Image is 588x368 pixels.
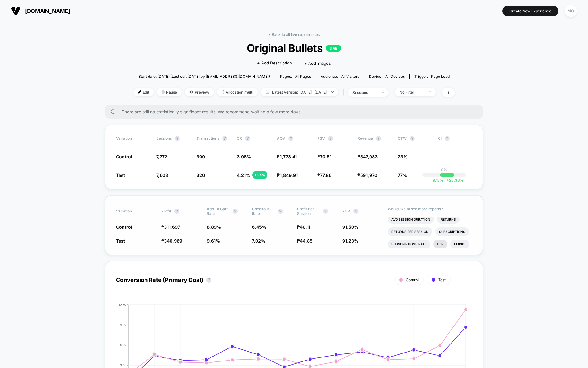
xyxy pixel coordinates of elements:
span: Profit [161,209,171,213]
span: Test [116,173,125,178]
span: 311,697 [164,224,180,230]
p: 0% [441,167,447,172]
li: Avg Session Duration [388,215,434,224]
span: PDV [342,209,350,213]
span: Control [406,278,419,282]
span: Preview [185,88,214,96]
span: ₱ [161,238,182,243]
span: PSV [317,136,325,141]
button: ? [245,136,250,141]
span: 320 [197,173,205,178]
span: CR [237,136,242,141]
span: 9.61 % [207,238,220,243]
img: end [331,91,334,93]
span: 591,970 [360,173,377,178]
span: 40.11 [300,224,310,230]
span: OTW [398,136,432,141]
span: all devices [385,74,405,79]
img: Visually logo [11,6,20,15]
div: + 5.9 % [253,171,267,179]
button: ? [206,278,211,283]
span: 7.02 % [252,238,265,243]
span: Variation [116,207,150,216]
span: [DOMAIN_NAME] [25,8,70,14]
button: ? [233,209,238,214]
span: Checkout Rate [252,207,275,216]
span: Control [116,224,132,230]
span: CI [438,136,472,141]
span: Page Load [431,74,450,79]
button: MO [563,5,579,17]
span: 77.86 [320,173,331,178]
span: ₱ [297,224,310,230]
button: [DOMAIN_NAME] [9,6,72,16]
span: Revenue [357,136,373,141]
span: Start date: [DATE] (Last edit [DATE] by [EMAIL_ADDRESS][DOMAIN_NAME]) [138,74,270,79]
span: 77% [398,173,407,178]
span: 70.51 [320,154,331,159]
span: Control [116,154,132,159]
span: 309 [197,154,205,159]
div: Audience: [321,74,359,79]
div: MO [565,5,577,17]
span: 6.45 % [252,224,266,230]
div: Trigger: [414,74,450,79]
li: Clicks [450,240,469,248]
tspan: 12 % [119,303,126,307]
span: 23% [398,154,408,159]
span: Pause [157,88,182,96]
button: ? [445,136,450,141]
span: -9.17 % [431,178,443,182]
button: ? [222,136,227,141]
img: end [382,92,384,93]
span: 1,849.91 [280,173,298,178]
span: 547,983 [360,154,378,159]
button: ? [288,136,293,141]
span: ₱ [161,224,180,230]
li: Subscriptions Rate [388,240,430,248]
button: ? [410,136,415,141]
button: ? [278,209,283,214]
button: ? [328,136,333,141]
span: + [447,178,449,182]
span: There are still no statistically significant results. We recommend waiting a few more days [122,109,471,114]
span: 7,772 [156,154,167,159]
tspan: 9 % [120,323,126,326]
span: ₱ [357,154,378,159]
li: Returns Per Session [388,227,432,236]
span: Allocation: multi [217,88,258,96]
span: 44.85 [300,238,313,243]
span: ₱ [277,173,298,178]
img: edit [138,90,141,94]
span: 3.98 % [237,154,251,159]
span: Transactions [197,136,219,141]
li: Returns [437,215,460,224]
p: Would like to see more reports? [388,207,472,211]
span: ₱ [357,173,377,178]
span: | [341,88,348,97]
div: sessions [352,90,377,95]
span: All Visitors [341,74,359,79]
span: ₱ [277,154,297,159]
span: 340,969 [164,238,182,243]
div: No Filter [400,90,424,94]
span: Test [438,278,446,282]
span: ₱ [297,238,313,243]
span: Variation [116,136,150,141]
span: 91.50 % [342,224,358,230]
span: Profit Per Session [297,207,320,216]
img: end [162,90,165,94]
img: calendar [266,90,269,94]
span: 23.38 % [443,178,464,182]
button: ? [175,136,180,141]
span: Sessions [156,136,172,141]
span: Latest Version: [DATE] - [DATE] [261,88,338,96]
span: 1,773.41 [280,154,297,159]
span: 4.21 % [237,173,250,178]
li: Subscriptions [435,227,469,236]
span: Test [116,238,125,243]
span: --- [438,155,472,160]
span: Original Bullets [149,42,439,55]
span: 8.89 % [207,224,221,230]
button: ? [376,136,381,141]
